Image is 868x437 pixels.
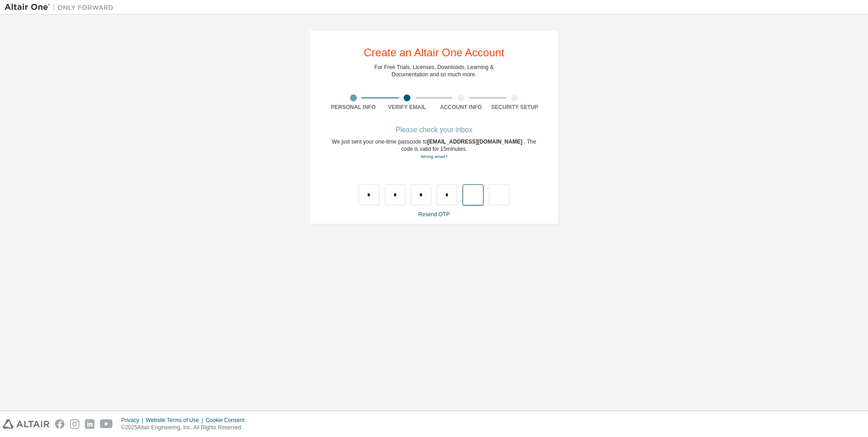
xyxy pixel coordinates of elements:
[364,47,504,58] div: Create an Altair One Account
[85,419,94,429] img: linkedin.svg
[326,138,542,160] div: We just sent your one-time passcode to . The code is valid for 15 minutes.
[326,104,380,111] div: Personal Info
[326,127,542,133] div: Please check your inbox
[5,3,118,12] img: Altair One
[146,417,206,424] div: Website Terms of Use
[488,104,542,111] div: Security Setup
[70,419,79,429] img: instagram.svg
[420,154,447,159] a: Go back to the registration form
[380,104,434,111] div: Verify Email
[3,419,49,429] img: altair_logo.svg
[121,424,250,432] p: © 2025 Altair Engineering, Inc. All Rights Reserved.
[427,139,524,145] span: [EMAIL_ADDRESS][DOMAIN_NAME]
[418,211,449,218] a: Resend OTP
[375,64,494,78] div: For Free Trials, Licenses, Downloads, Learning & Documentation and so much more.
[206,417,250,424] div: Cookie Consent
[434,104,488,111] div: Account Info
[121,417,146,424] div: Privacy
[100,419,113,429] img: youtube.svg
[55,419,64,429] img: facebook.svg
